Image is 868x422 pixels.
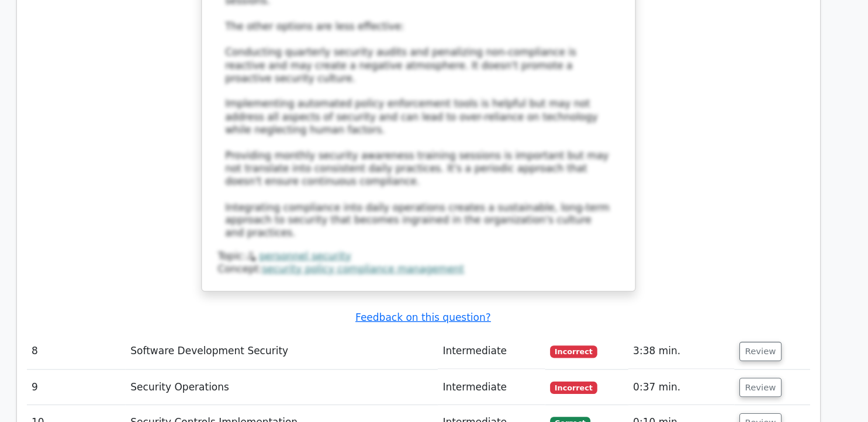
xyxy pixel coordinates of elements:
div: Topic: [245,260,623,272]
td: Intermediate [452,373,553,406]
a: security policy compliance management [287,272,477,283]
td: 3:38 min. [632,339,732,372]
td: Software Development Security [158,339,452,372]
button: Review [736,347,776,365]
td: 9 [65,373,159,406]
a: Feedback on this question? [375,318,502,329]
div: Concept: [245,272,623,285]
td: 0:37 min. [632,373,732,406]
span: Incorrect [558,384,603,396]
span: Incorrect [558,350,603,362]
td: Intermediate [452,339,553,372]
a: personnel security [284,260,371,271]
button: Review [736,381,776,399]
td: 8 [65,339,159,372]
td: Security Operations [158,373,452,406]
